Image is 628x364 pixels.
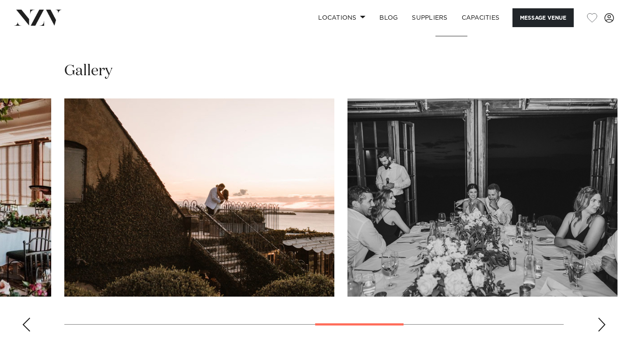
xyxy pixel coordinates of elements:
a: Capacities [455,8,507,27]
a: Locations [311,8,372,27]
a: SUPPLIERS [405,8,454,27]
h2: Gallery [64,61,112,81]
button: Message Venue [512,8,574,27]
img: nzv-logo.png [14,10,62,25]
swiper-slide: 6 / 10 [64,98,334,297]
swiper-slide: 7 / 10 [347,98,617,297]
a: BLOG [372,8,405,27]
